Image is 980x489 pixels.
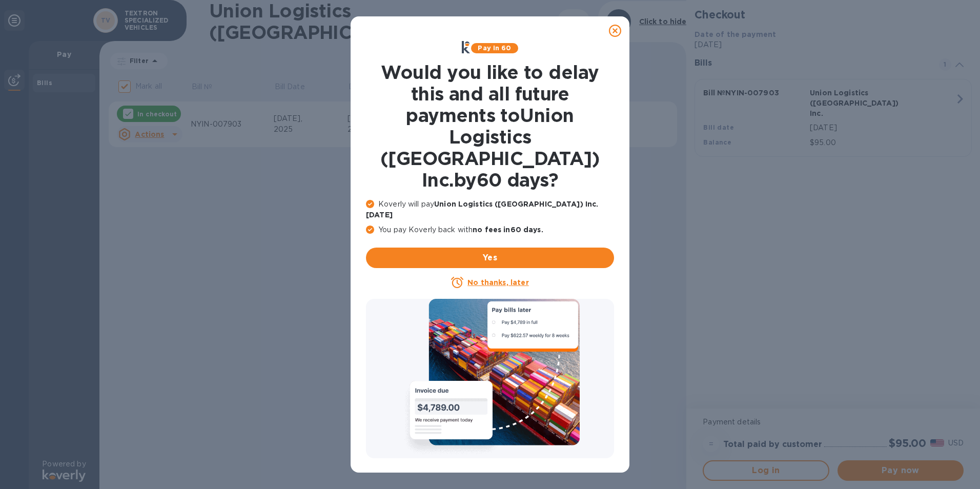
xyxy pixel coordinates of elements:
[366,248,614,268] button: Yes
[366,199,614,220] p: Koverly will pay
[366,62,614,191] h1: Would you like to delay this and all future payments to Union Logistics ([GEOGRAPHIC_DATA]) Inc. ...
[366,200,598,219] b: Union Logistics ([GEOGRAPHIC_DATA]) Inc. [DATE]
[366,225,614,235] p: You pay Koverly back with
[374,252,606,264] span: Yes
[467,278,528,287] u: No thanks, later
[473,226,543,234] b: no fees in 60 days .
[478,44,511,52] b: Pay in 60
